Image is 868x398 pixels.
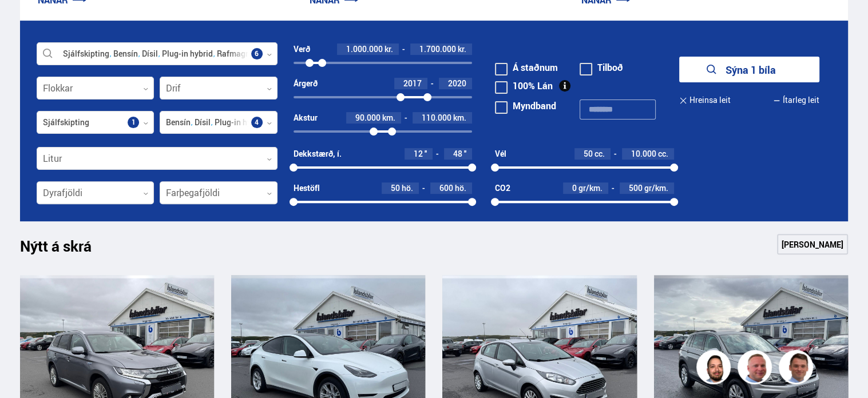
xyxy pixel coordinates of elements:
[777,234,848,254] a: [PERSON_NAME]
[495,184,510,193] div: CO2
[495,81,553,90] label: 100% Lán
[644,184,668,193] span: gr/km.
[422,112,451,123] span: 110.000
[679,57,819,82] button: Sýna 1 bíla
[495,63,558,72] label: Á staðnum
[658,149,668,158] span: cc.
[584,148,593,159] span: 50
[453,148,462,159] span: 48
[20,237,112,261] h1: Nýtt á skrá
[294,113,318,122] div: Akstur
[464,149,466,158] span: ''
[773,87,819,113] button: Ítarleg leit
[385,45,393,54] span: kr.
[679,87,730,113] button: Hreinsa leit
[455,184,466,193] span: hö.
[578,184,603,193] span: gr/km.
[780,352,815,386] img: FbJEzSuNWCJXmdc-.webp
[448,78,466,89] span: 2020
[739,352,774,386] img: siFngHWaQ9KaOqBr.png
[294,184,320,193] div: Hestöfl
[580,63,623,72] label: Tilboð
[425,149,427,158] span: ''
[294,149,342,158] div: Dekkstærð, í.
[594,149,605,158] span: cc.
[402,184,413,193] span: hö.
[294,79,318,88] div: Árgerð
[495,149,506,158] div: Vél
[414,148,423,159] span: 12
[355,112,381,123] span: 90.000
[9,5,43,39] button: Opna LiveChat spjallviðmót
[495,101,556,110] label: Myndband
[698,352,732,386] img: nhp88E3Fdnt1Opn2.png
[439,182,453,193] span: 600
[453,113,466,122] span: km.
[391,182,400,193] span: 50
[294,45,310,54] div: Verð
[458,45,466,54] span: kr.
[419,43,456,54] span: 1.700.000
[572,182,577,193] span: 0
[629,182,643,193] span: 500
[382,113,395,122] span: km.
[631,148,656,159] span: 10.000
[403,78,422,89] span: 2017
[346,43,383,54] span: 1.000.000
